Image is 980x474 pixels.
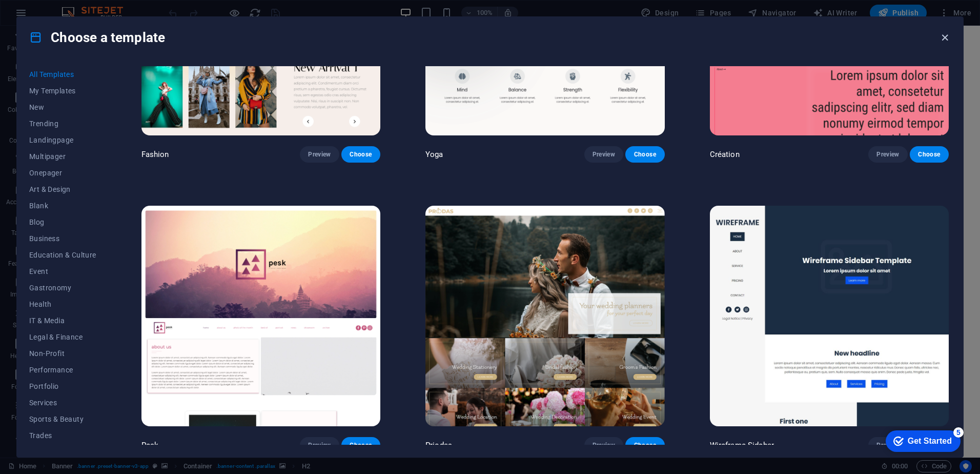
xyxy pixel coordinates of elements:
[29,247,96,263] button: Education & Culture
[29,263,96,280] button: Event
[29,230,96,247] button: Business
[625,146,664,163] button: Choose
[593,150,615,159] span: Preview
[308,150,331,159] span: Preview
[29,83,96,99] button: My Templates
[350,441,372,449] span: Choose
[29,317,96,325] span: IT & Media
[634,150,656,159] span: Choose
[29,444,96,460] button: Travel
[29,181,96,197] button: Art & Design
[29,29,165,46] h4: Choose a template
[29,103,96,111] span: New
[141,206,380,426] img: Pesk
[425,206,664,426] img: Priodas
[29,148,96,165] button: Multipager
[29,366,96,374] span: Performance
[29,267,96,275] span: Event
[29,349,96,358] span: Non-Profit
[29,427,96,444] button: Trades
[141,440,159,450] p: Pesk
[29,70,96,78] span: All Templates
[300,146,339,163] button: Preview
[868,146,907,163] button: Preview
[910,146,949,163] button: Choose
[29,300,96,308] span: Health
[29,251,96,259] span: Education & Culture
[300,437,339,453] button: Preview
[876,441,899,449] span: Preview
[29,132,96,148] button: Landingpage
[29,362,96,378] button: Performance
[29,169,96,177] span: Onepager
[8,5,83,27] div: Get Started 5 items remaining, 0% complete
[584,437,623,453] button: Preview
[350,150,372,159] span: Choose
[425,440,452,450] p: Priodas
[29,87,96,95] span: My Templates
[29,378,96,394] button: Portfolio
[29,115,96,132] button: Trending
[29,411,96,427] button: Sports & Beauty
[29,329,96,345] button: Legal & Finance
[308,441,331,449] span: Preview
[29,394,96,411] button: Services
[634,441,656,449] span: Choose
[29,280,96,296] button: Gastronomy
[625,437,664,453] button: Choose
[584,146,623,163] button: Preview
[29,152,96,161] span: Multipager
[29,399,96,407] span: Services
[29,214,96,230] button: Blog
[76,2,86,12] div: 5
[29,99,96,115] button: New
[29,120,96,128] span: Trending
[29,185,96,193] span: Art & Design
[876,150,899,159] span: Preview
[425,149,443,160] p: Yoga
[918,150,941,159] span: Choose
[593,441,615,449] span: Preview
[29,66,96,83] button: All Templates
[29,345,96,362] button: Non-Profit
[29,382,96,390] span: Portfolio
[29,312,96,329] button: IT & Media
[29,202,96,210] span: Blank
[29,333,96,341] span: Legal & Finance
[341,146,380,163] button: Choose
[29,296,96,312] button: Health
[341,437,380,453] button: Choose
[29,197,96,214] button: Blank
[29,218,96,226] span: Blog
[710,149,740,160] p: Création
[29,284,96,292] span: Gastronomy
[30,11,74,21] div: Get Started
[141,149,169,160] p: Fashion
[29,431,96,440] span: Trades
[29,234,96,243] span: Business
[29,136,96,144] span: Landingpage
[710,440,774,450] p: Wireframe Sidebar
[710,206,949,426] img: Wireframe Sidebar
[29,165,96,181] button: Onepager
[29,415,96,423] span: Sports & Beauty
